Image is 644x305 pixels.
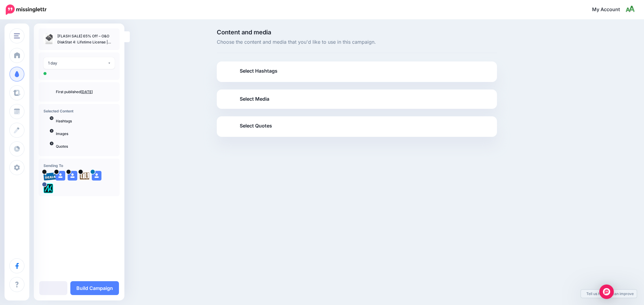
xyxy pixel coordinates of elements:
a: Select Media [223,94,491,104]
a: Tell us how we can improve [581,290,637,298]
div: Open Intercom Messenger [599,285,614,299]
img: agK0rCH6-27705.jpg [80,171,89,181]
img: 300371053_782866562685722_1733786435366177641_n-bsa128417.png [43,184,53,193]
span: Select Hashtags [240,67,277,75]
img: menu.png [14,33,20,39]
button: 1 day [43,57,115,69]
img: user_default_image.png [68,171,77,181]
img: user_default_image.png [92,171,101,181]
a: Select Quotes [223,121,491,137]
p: Quotes [56,144,115,149]
img: Missinglettr [6,5,46,15]
span: Select Media [240,95,269,103]
img: 6847e99eadbb764375970acf1c0ce3b5_thumb.jpg [43,33,54,44]
p: Hashtags [56,118,115,124]
img: 95cf0fca748e57b5e67bba0a1d8b2b21-27699.png [43,171,57,181]
div: 1 day [48,60,107,67]
span: Content and media [217,29,497,35]
span: 6 [50,129,53,133]
a: [DATE] [81,90,93,94]
span: 6 [50,142,53,145]
span: Select Quotes [240,122,272,130]
p: [FLASH SALE] 65% Off – O&O DiskStat 4: Lifetime License | Windows Disk Space Analyzer & Duplicate... [57,33,115,45]
p: First published [56,89,115,95]
span: Choose the content and media that you'd like to use in this campaign. [217,38,497,46]
span: 10 [50,116,53,120]
a: Select Hashtags [223,66,491,82]
h4: Sending To [43,163,115,168]
img: user_default_image.png [56,171,65,181]
a: My Account [586,2,635,17]
h4: Selected Content [43,109,115,113]
p: Images [56,131,115,137]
